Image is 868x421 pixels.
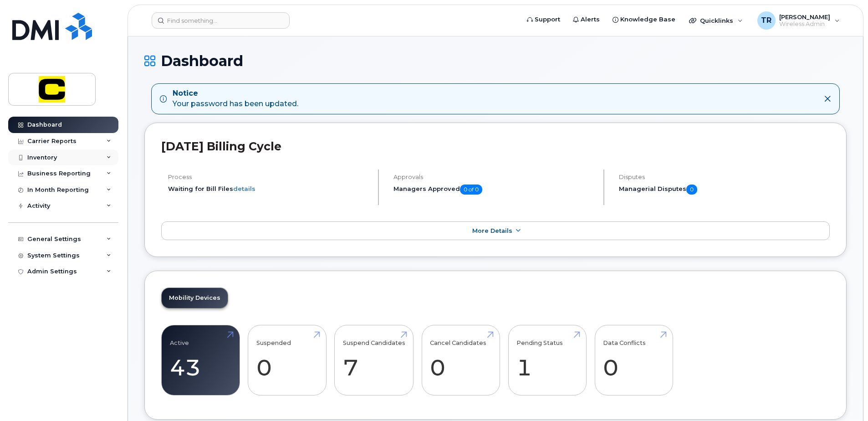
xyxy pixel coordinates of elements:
a: Suspended 0 [256,330,318,390]
h1: Dashboard [144,53,847,69]
span: 0 [686,185,697,195]
a: Data Conflicts 0 [603,330,664,390]
strong: Notice [173,88,298,99]
h5: Managers Approved [393,185,596,195]
span: More Details [472,227,512,234]
h2: [DATE] Billing Cycle [161,139,830,153]
span: 0 of 0 [460,185,482,195]
li: Waiting for Bill Files [168,185,370,193]
a: Mobility Devices [162,288,228,308]
h5: Managerial Disputes [619,185,830,195]
a: details [233,185,255,192]
h4: Process [168,174,370,180]
div: Your password has been updated. [173,88,298,109]
h4: Disputes [619,174,830,180]
a: Suspend Candidates 7 [343,330,405,390]
a: Active 43 [170,330,231,390]
a: Pending Status 1 [516,330,578,390]
h4: Approvals [393,174,596,180]
a: Cancel Candidates 0 [430,330,491,390]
